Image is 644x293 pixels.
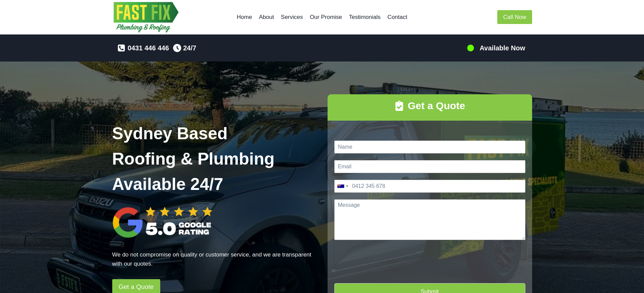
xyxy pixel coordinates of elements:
[408,100,465,111] strong: Get a Quote
[278,9,307,25] a: Services
[183,43,196,53] span: 24/7
[345,9,384,25] a: Testimonials
[467,44,475,52] img: 100-percents.png
[119,282,154,292] span: Get a Quote
[127,43,169,53] span: 0431 446 446
[497,10,532,24] a: Call Now
[335,180,350,192] button: Selected country
[334,160,525,173] input: Email
[384,9,411,25] a: Contact
[256,9,278,25] a: About
[480,43,525,53] h5: Available Now
[306,9,345,25] a: Our Promise
[334,141,525,153] input: Name
[112,121,317,197] h1: Sydney Based Roofing & Plumbing Available 24/7
[233,9,411,25] nav: Primary Navigation
[112,250,317,268] p: We do not compromise on quality or customer service, and we are transparent with our quotes.
[117,43,169,53] a: 0431 446 446
[233,9,256,25] a: Home
[334,180,525,193] input: Phone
